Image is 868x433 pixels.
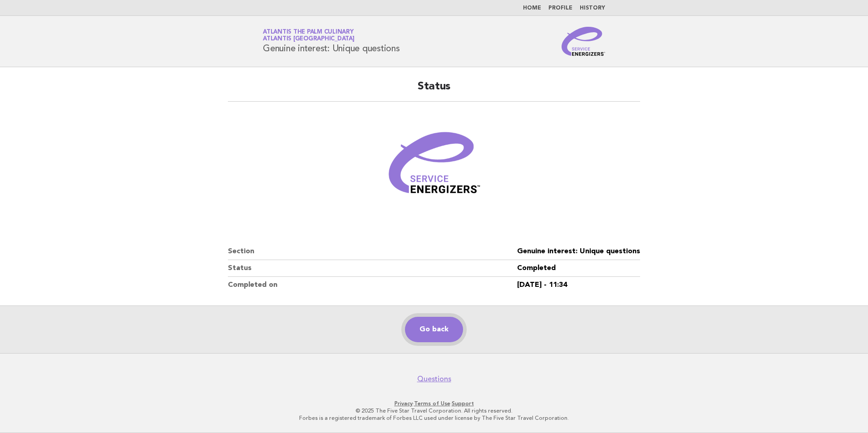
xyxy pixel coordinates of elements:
img: Verified [380,113,488,221]
dt: Section [228,243,517,260]
p: © 2025 The Five Star Travel Corporation. All rights reserved. [156,407,712,414]
h2: Status [228,79,640,102]
dd: [DATE] - 11:34 [517,277,640,293]
a: Support [452,400,474,407]
a: Terms of Use [414,400,450,407]
dt: Completed on [228,277,517,293]
a: Profile [548,5,572,11]
a: Home [523,5,541,11]
a: Atlantis The Palm CulinaryAtlantis [GEOGRAPHIC_DATA] [263,29,355,42]
img: Service Energizers [562,27,605,56]
a: History [580,5,605,11]
a: Questions [417,374,451,384]
dt: Status [228,260,517,277]
p: · · [156,400,712,407]
dd: Completed [517,260,640,277]
a: Privacy [395,400,413,407]
dd: Genuine interest: Unique questions [517,243,640,260]
p: Forbes is a registered trademark of Forbes LLC used under license by The Five Star Travel Corpora... [156,414,712,422]
a: Go back [405,317,463,342]
h1: Genuine interest: Unique questions [263,30,400,53]
span: Atlantis [GEOGRAPHIC_DATA] [263,36,355,42]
